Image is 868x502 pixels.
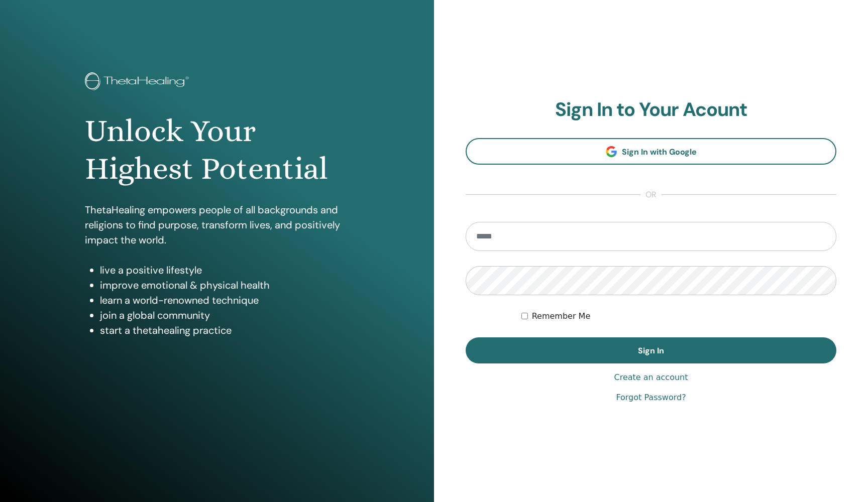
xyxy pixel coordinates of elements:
li: improve emotional & physical health [100,278,349,293]
a: Forgot Password? [616,392,686,404]
a: Create an account [614,371,688,384]
label: Remember Me [532,310,591,322]
h1: Unlock Your Highest Potential [85,112,349,187]
li: join a global community [100,308,349,323]
div: Keep me authenticated indefinitely or until I manually logout [521,310,836,322]
p: ThetaHealing empowers people of all backgrounds and religions to find purpose, transform lives, a... [85,202,349,247]
button: Sign In [466,337,836,363]
span: Sign In with Google [622,147,697,157]
a: Sign In with Google [466,138,836,165]
li: start a thetahealing practice [100,323,349,338]
span: or [640,189,662,201]
li: learn a world-renowned technique [100,293,349,308]
h2: Sign In to Your Acount [466,98,836,121]
span: Sign In [638,345,664,356]
li: live a positive lifestyle [100,263,349,278]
